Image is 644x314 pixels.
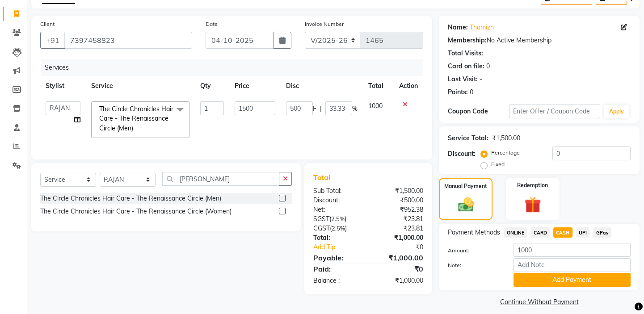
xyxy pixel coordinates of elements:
label: Note: [441,261,506,269]
div: Balance : [307,276,368,285]
input: Enter Offer / Coupon Code [509,105,600,118]
label: Percentage [491,149,520,157]
span: % [352,104,358,113]
div: Paid: [307,264,368,274]
div: Discount: [448,149,476,159]
a: Thamizh [470,23,494,32]
div: 0 [470,88,473,97]
a: Add Tip [307,243,379,252]
span: CASH [553,227,572,238]
div: ₹23.81 [368,214,430,224]
button: Add Payment [514,273,631,287]
div: Sub Total: [307,186,368,196]
input: Search by Name/Mobile/Email/Code [64,32,192,49]
div: - [480,75,482,84]
div: Net: [307,205,368,214]
div: ₹500.00 [368,196,430,205]
label: Client [40,20,55,28]
div: Total: [307,233,368,243]
a: Continue Without Payment [441,297,638,307]
div: ₹0 [379,243,430,252]
div: Coupon Code [448,107,509,116]
label: Fixed [491,160,505,168]
label: Date [206,20,218,28]
div: ₹1,000.00 [368,233,430,243]
th: Total [363,76,394,96]
div: Discount: [307,196,368,205]
input: Search or Scan [162,172,279,186]
span: 2.5% [332,225,345,232]
span: | [320,104,322,113]
div: Card on file: [448,62,484,71]
label: Invoice Number [305,20,344,28]
div: Last Visit: [448,75,478,84]
span: F [313,104,316,113]
span: SGST [313,215,329,223]
span: GPay [593,227,611,238]
div: Service Total: [448,134,488,143]
span: Payment Methods [448,228,500,237]
span: CARD [530,227,550,238]
div: The Circle Chronicles Hair Care - The Renaissance Circle (Women) [40,207,232,216]
label: Amount: [441,247,506,255]
span: 1000 [368,102,383,110]
div: ₹1,000.00 [368,276,430,285]
span: UPI [576,227,590,238]
th: Qty [195,76,229,96]
div: ₹23.81 [368,224,430,233]
span: The Circle Chronicles Hair Care - The Renaissance Circle (Men) [99,105,173,132]
th: Service [86,76,195,96]
div: No Active Membership [448,36,631,45]
input: Add Note [514,258,631,272]
img: _gift.svg [519,195,546,215]
span: ONLINE [504,227,527,238]
div: ( ) [307,214,368,224]
div: ₹1,500.00 [368,186,430,196]
th: Disc [281,76,363,96]
span: CGST [313,224,330,232]
div: Payable: [307,252,368,263]
div: The Circle Chronicles Hair Care - The Renaissance Circle (Men) [40,194,221,203]
div: ₹0 [368,264,430,274]
label: Manual Payment [444,182,487,190]
button: +91 [40,32,65,49]
div: ₹1,000.00 [368,252,430,263]
span: 2.5% [331,215,345,222]
th: Stylist [40,76,86,96]
div: ₹952.38 [368,205,430,214]
input: Amount [514,243,631,257]
div: Membership: [448,36,487,45]
img: _cash.svg [453,196,479,214]
div: Points: [448,88,468,97]
div: Name: [448,23,468,32]
div: ( ) [307,224,368,233]
a: x [133,124,137,132]
div: 0 [486,62,490,71]
label: Redemption [517,181,548,189]
th: Price [229,76,281,96]
div: ₹1,500.00 [492,134,520,143]
div: Services [41,59,430,76]
div: Total Visits: [448,49,483,58]
button: Apply [604,105,629,118]
th: Action [394,76,423,96]
span: Total [313,173,334,182]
